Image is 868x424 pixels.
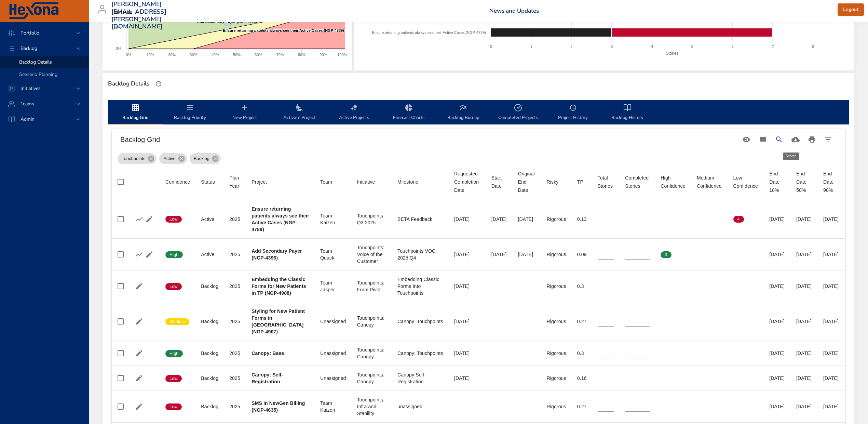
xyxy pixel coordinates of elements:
span: Initiatives [15,85,46,92]
div: End Date 50% [796,170,812,194]
div: 2025 [229,350,241,357]
button: Standard Views [738,131,755,148]
span: 0 [661,216,671,222]
text: 7 [772,44,774,49]
div: Rigorous [546,350,566,357]
span: Admin [15,116,40,122]
div: Sort [518,170,535,194]
div: Team Kaizen [320,400,346,413]
div: Initiative [357,178,375,186]
span: Active [159,155,179,162]
div: Backlog [201,318,218,325]
div: Touchpoints: Canopy [357,315,386,328]
b: Styling for New Patient Forms in [GEOGRAPHIC_DATA] (NGP-4907) [252,308,305,334]
text: 60% [255,53,262,57]
div: End Date 90% [823,170,839,194]
div: [DATE] [823,350,839,357]
div: Backlog [201,283,218,290]
button: Edit Project Details [134,401,144,412]
span: Backlog Grid [112,104,159,122]
text: 5 [691,44,693,49]
div: Backlog [190,153,221,164]
span: Low [165,283,182,290]
text: 100% [337,53,347,57]
b: Canopy: Base [252,350,284,356]
div: Risky [546,178,558,186]
button: Download CSV [787,131,804,148]
div: [DATE] [769,318,785,325]
div: Team [320,178,332,186]
div: 2025 [229,216,241,223]
text: 10% [147,53,154,57]
div: Touchpoints VOC: 2025 Q4 [397,248,443,261]
div: Unassigned [320,350,346,357]
div: [DATE] [769,403,785,410]
button: Edit Project Details [134,373,144,383]
button: Print [804,131,820,148]
span: TP [577,178,587,186]
div: [DATE] [454,283,480,290]
span: Scenario Planning [19,71,57,78]
div: Completed Stories [625,174,650,190]
div: Touchpoints: Canopy [357,346,386,360]
div: Sort [201,178,215,186]
div: Unassigned [320,318,346,325]
span: Completed Projects [495,104,541,122]
text: 70% [276,53,284,57]
div: [DATE] [823,251,839,258]
b: Canopy: Self-Registration [252,372,283,384]
span: Backlog [190,155,214,162]
span: 0 [697,252,707,258]
div: 0.3 [577,350,587,357]
div: Table Toolbar [112,129,845,150]
div: Unassigned [320,375,346,382]
div: Rigorous [546,375,566,382]
text: 3 [611,44,613,49]
text: 4 [651,44,653,49]
div: Touchpoints: Voice of the Customer [357,244,386,265]
div: Sort [733,174,759,190]
h3: [PERSON_NAME][EMAIL_ADDRESS][PERSON_NAME][DOMAIN_NAME] [111,1,166,30]
div: Rigorous [546,251,566,258]
text: Ensure returning patients always see their Active Cases (NGP-4789) [372,30,486,35]
span: Start Date [491,174,507,190]
div: Milestone [397,178,418,186]
div: [DATE] [454,251,480,258]
div: 2025 [229,251,241,258]
text: Stories [666,51,678,56]
div: Touchpoints: Form Pivot [357,279,386,293]
a: News and Updates [489,7,539,15]
div: Total Stories [598,174,614,190]
div: Team Jasper [320,279,346,293]
div: Active [159,153,187,164]
text: 30% [190,53,197,57]
div: Backlog [201,375,218,382]
div: Rigorous [546,216,566,223]
div: [DATE] [454,375,480,382]
div: Canopy: Touchpoints [397,318,443,325]
span: Medium Confidence [697,174,722,190]
div: 0.27 [577,318,587,325]
div: Project [252,178,267,186]
div: Sort [625,174,650,190]
div: Sort [454,170,480,194]
div: [DATE] [823,318,839,325]
div: [DATE] [769,350,785,357]
div: Sort [546,178,558,186]
span: Original End Date [518,170,535,194]
div: [DATE] [823,403,839,410]
button: Refresh Page [153,79,164,89]
div: [DATE] [823,216,839,223]
button: Edit Project Details [134,348,144,358]
div: [DATE] [769,251,785,258]
div: Team Kaizen [320,212,346,226]
span: Low [165,404,182,410]
div: Confidence [165,178,190,186]
div: 0.13 [577,216,587,223]
span: Project History [550,104,596,122]
div: [DATE] [796,350,812,357]
div: [DATE] [796,216,812,223]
